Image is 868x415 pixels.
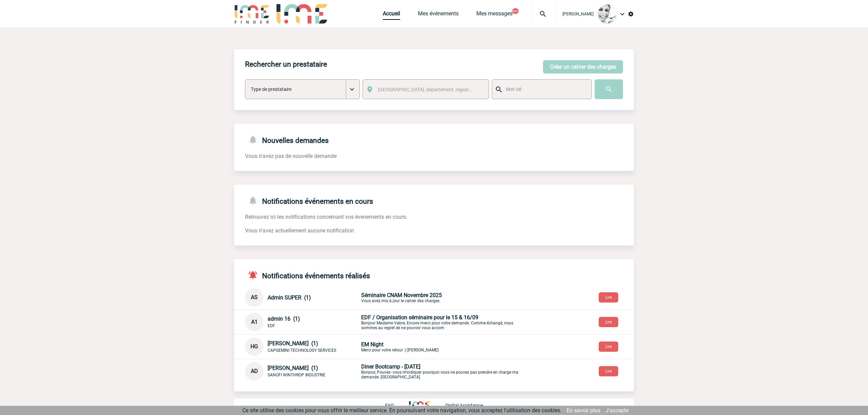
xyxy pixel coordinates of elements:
button: Lire [599,366,618,376]
img: notifications-24-px-g.png [248,196,262,205]
span: admin 16 (1) [268,316,300,322]
div: Conversation privée : Client - Agence [245,288,634,307]
p: FAQ [385,403,394,408]
div: Conversation privée : Client - Agence [245,337,634,356]
button: Lire [599,317,618,327]
span: HG [250,343,258,350]
span: Vous n'avez actuellement aucune notification [245,227,354,234]
span: AD [251,368,258,374]
p: Bonjour Madame Vabre, Encore merci pour votre demande. Comme échangé, nous sommes au regret de ne... [361,314,522,330]
p: Merci pour votre retour :) [PERSON_NAME] [361,341,522,352]
span: Admin SUPER (1) [268,294,311,301]
h4: Nouvelles demandes [245,135,329,145]
a: FAQ [385,402,409,408]
span: A1 [251,319,258,325]
span: [PERSON_NAME] (1) [268,340,318,347]
a: Lire [593,367,624,374]
span: Diner Bootcamp - [DATE] [361,363,420,370]
span: [GEOGRAPHIC_DATA], département, région... [378,87,473,92]
h4: Notifications événements en cours [245,196,373,205]
span: Séminaire CNAM Novembre 2025 [361,292,442,298]
span: Ce site utilise des cookies pour vous offrir le meilleur service. En poursuivant votre navigation... [242,407,561,414]
a: J'accepte [606,407,628,414]
span: EDF [268,323,275,328]
div: Conversation privée : Client - Agence [245,362,634,380]
span: Retrouvez ici les notifications concernant vos évenements en cours. [245,214,407,220]
div: Conversation privée : Client - Agence [245,313,634,331]
img: notifications-24-px-g.png [248,135,262,145]
input: Mot clé [504,85,585,94]
p: Bonjour, Pouvez- vous m'indiquer pourquoi vous ne pouvez pas prendre en charge ma demande. [GEOGR... [361,363,522,379]
a: Lire [593,343,624,349]
a: En savoir plus [567,407,600,414]
span: EDF / Organisation séminaire pour le 15 & 16/09 [361,314,478,321]
span: Vous n'avez pas de nouvelle demande [245,153,337,159]
h4: Rechercher un prestataire [245,60,327,68]
button: 99+ [512,8,519,14]
img: http://www.idealmeetingsevents.fr/ [409,401,430,410]
a: Lire [593,294,624,300]
img: notifications-active-24-px-r.png [248,270,262,280]
a: AD [PERSON_NAME] (1) SANOFI WINTHROP INDUSTRIE Diner Bootcamp - [DATE]Bonjour, Pouvez- vous m'ind... [245,367,522,374]
button: Lire [599,292,618,303]
span: CAPGEMINI TECHNOLOGY SERVICES [268,348,336,353]
span: [PERSON_NAME] [562,12,594,16]
p: Vous avez mis à jour le cahier des charges. [361,292,522,303]
span: [PERSON_NAME] (1) [268,365,318,371]
a: A1 admin 16 (1) EDF EDF / Organisation séminaire pour le 15 & 16/09Bonjour Madame Vabre, Encore m... [245,318,522,325]
img: IME-Finder [234,4,270,24]
input: Submit [595,79,623,99]
span: SANOFI WINTHROP INDUSTRIE [268,373,325,377]
a: Accueil [383,10,400,20]
img: 103013-0.jpeg [598,4,617,24]
button: Lire [599,342,618,352]
a: Mes messages [476,10,513,20]
a: Lire [593,318,624,325]
a: AS Admin SUPER (1) Séminaire CNAM Novembre 2025Vous avez mis à jour le cahier des charges. [245,294,522,300]
span: AS [251,294,258,300]
span: EM Night [361,341,383,348]
a: Mes événements [418,10,459,20]
a: HG [PERSON_NAME] (1) CAPGEMINI TECHNOLOGY SERVICES EM NightMerci pour votre retour :) [PERSON_NAME] [245,343,522,349]
h4: Notifications événements réalisés [245,270,370,280]
p: Digital Assistance [445,403,483,408]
